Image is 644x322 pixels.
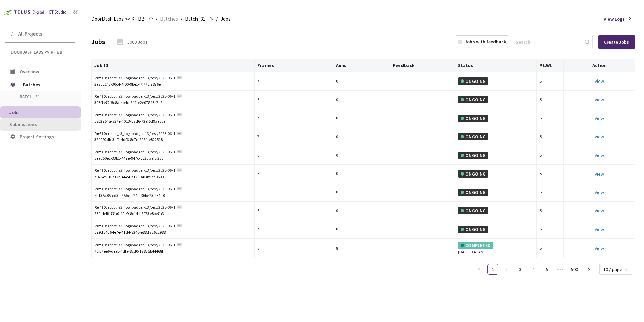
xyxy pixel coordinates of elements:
[595,115,604,121] a: View
[542,264,552,274] a: 5
[595,171,604,177] a: View
[604,16,625,22] span: View Logs
[216,15,218,23] li: /
[458,170,488,178] div: ONGOING
[94,242,107,247] b: Ref ID:
[94,167,176,174] div: robot_s3_log=badger-13/test/2025-06-11_18-43-30_3788.log//KF_uuid=fb15e262-b798-3c6f-a970-081fa27...
[465,38,506,45] div: Jobs with feedback
[501,264,512,275] li: 2
[555,264,566,275] span: •••
[94,223,107,228] b: Ref ID:
[599,264,632,272] div: Page Size
[537,72,564,91] td: 5
[390,59,455,72] th: Feedback
[477,267,481,271] span: left
[333,146,390,165] td: 0
[458,226,488,233] div: ONGOING
[515,264,525,274] a: 3
[94,131,176,137] div: robot_s3_log=badger-13/test/2025-06-11_18-43-30_3788.log//KF_uuid=73da3cfd-af9d-338a-935b-4c7df1b...
[20,94,70,100] span: Batch_31
[333,59,390,72] th: Anns
[474,264,485,275] button: left
[455,59,537,72] th: Status
[501,264,511,274] a: 2
[333,91,390,109] td: 0
[94,149,107,154] b: Ref ID:
[333,109,390,128] td: 0
[537,91,564,109] td: 5
[333,183,390,202] td: 0
[603,264,628,274] span: 10 / page
[94,204,176,211] div: robot_s3_log=badger-13/test/2025-06-11_19-48-46_3791.log//KF_uuid=ec7c7e4a-82ba-351a-9fa6-530e7dc...
[91,15,145,23] span: DoorDash Labs <> KF BB
[537,183,564,202] td: 5
[94,192,252,199] div: 8b135c85-cd3c-455c-924d-36be239f64d8
[333,165,390,183] td: 0
[94,137,252,143] div: 329092db-3af1-4df6-8c7c-298fce822518
[595,152,604,158] a: View
[49,9,67,16] div: GT Studio
[537,109,564,128] td: 5
[94,94,107,99] b: Ref ID:
[94,112,176,118] div: robot_s3_log=badger-13/test/2025-06-11_18-43-30_3788.log//KF_uuid=8e86753e-bf3f-38b3-a366-7f63ec4...
[20,69,39,75] span: Overview
[488,264,498,274] a: 1
[595,226,604,232] a: View
[595,97,604,103] a: View
[156,15,157,23] li: /
[185,15,205,23] span: Batch_31
[512,36,584,48] input: Search
[94,155,252,162] div: 6e9050e2-33b1-447e-947c-c53da9fcf36c
[94,205,107,210] b: Ref ID:
[94,223,176,229] div: robot_s3_log=badger-13/test/2025-06-11_19-48-46_3791.log//KF_uuid=216d8476-2531-3bac-b88b-cf07ded...
[255,146,333,165] td: 6
[94,211,252,217] div: 860db4ff-77a0-49e9-8c14-b8973e8be7a3
[91,37,105,47] div: Jobs
[542,264,552,275] li: 5
[333,239,390,258] td: 8
[94,100,252,106] div: 306f1e72-5c8a-4b4c-8ff1-e2e07845c7c2
[458,189,488,196] div: ONGOING
[586,267,591,271] span: right
[537,128,564,146] td: 5
[94,131,107,136] b: Ref ID:
[458,115,488,122] div: ONGOING
[94,118,252,125] div: 58b2754a-837e-4013-bad6-729f5d9a9609
[595,134,604,140] a: View
[537,220,564,239] td: 5
[255,202,333,220] td: 6
[94,186,176,192] div: robot_s3_log=badger-13/test/2025-06-11_18-43-30_3788.log//KF_uuid=30cd35dc-598c-3b0f-bb81-25f7109...
[458,241,534,255] div: [DATE] 9:43 AM
[94,248,252,255] div: 70fb7ee6-de9b-4df9-82d0-1a835b44468f
[181,15,182,23] li: /
[255,59,333,72] th: Frames
[458,96,488,103] div: ONGOING
[537,146,564,165] td: 5
[569,264,580,274] a: 500
[474,264,485,275] li: Previous Page
[255,239,333,258] td: 6
[255,109,333,128] td: 7
[94,186,107,191] b: Ref ID:
[555,264,566,275] li: Next 5 Pages
[221,15,231,23] span: Jobs
[528,264,539,275] li: 4
[333,220,390,239] td: 0
[528,264,538,274] a: 4
[159,15,179,22] a: Batches
[514,264,525,275] li: 3
[94,149,176,155] div: robot_s3_log=badger-13/test/2025-06-11_18-43-30_3788.log//KF_uuid=dd5ccffd-974c-3947-8d02-1592608...
[127,39,148,45] div: 5000 Jobs
[92,59,255,72] th: Job ID
[9,121,37,128] span: Submissions
[487,264,498,275] li: 1
[595,78,604,84] a: View
[458,133,488,140] div: ONGOING
[255,128,333,146] td: 7
[160,15,178,23] span: Batches
[9,109,20,115] span: Jobs
[537,239,564,258] td: 5
[94,93,176,100] div: robot_s3_log=badger-13/test/2025-06-11_18-43-30_3788.log//KF_uuid=4b4382bd-2e1c-3f09-b0c0-6c58a61...
[583,264,594,275] li: Next Page
[20,134,54,140] span: Project Settings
